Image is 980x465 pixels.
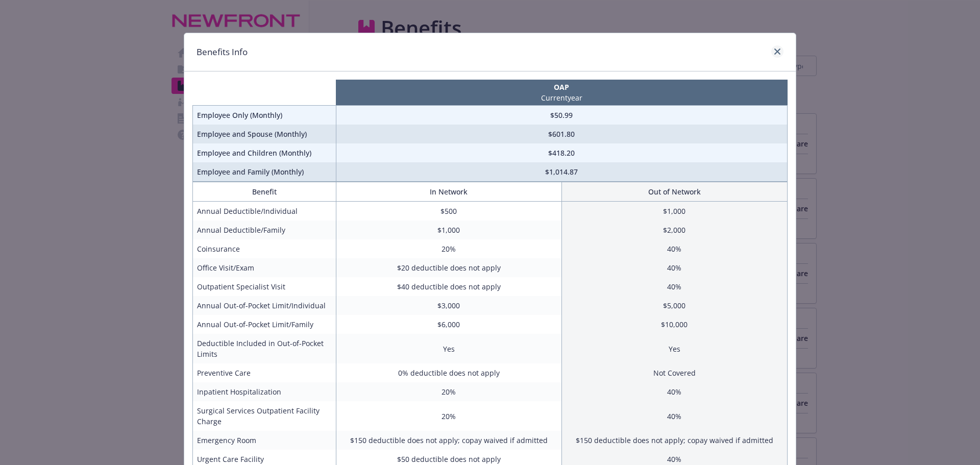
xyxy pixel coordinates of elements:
td: $3,000 [336,296,561,315]
td: Annual Deductible/Family [193,221,336,239]
td: Yes [561,334,787,363]
td: $6,000 [336,315,561,334]
td: Annual Deductible/Individual [193,202,336,221]
td: $1,000 [561,202,787,221]
td: $5,000 [561,296,787,315]
td: $2,000 [561,221,787,239]
th: Out of Network [561,182,787,202]
td: Outpatient Specialist Visit [193,277,336,296]
th: In Network [336,182,561,202]
td: Inpatient Hospitalization [193,382,336,401]
td: Surgical Services Outpatient Facility Charge [193,401,336,431]
td: Not Covered [561,363,787,382]
p: OAP [338,82,785,92]
td: $150 deductible does not apply; copay waived if admitted [336,431,561,450]
td: $418.20 [336,143,787,162]
th: Benefit [193,182,336,202]
td: Employee and Children (Monthly) [193,143,336,162]
td: Employee and Spouse (Monthly) [193,125,336,143]
td: Annual Out-of-Pocket Limit/Family [193,315,336,334]
td: Deductible Included in Out-of-Pocket Limits [193,334,336,363]
td: 20% [336,382,561,401]
td: $20 deductible does not apply [336,258,561,277]
td: Employee and Family (Monthly) [193,162,336,182]
td: 40% [561,277,787,296]
td: 0% deductible does not apply [336,363,561,382]
td: Annual Out-of-Pocket Limit/Individual [193,296,336,315]
td: Coinsurance [193,239,336,258]
td: $1,000 [336,221,561,239]
td: 20% [336,239,561,258]
a: close [771,45,783,58]
td: $150 deductible does not apply; copay waived if admitted [561,431,787,450]
td: $40 deductible does not apply [336,277,561,296]
td: Preventive Care [193,363,336,382]
td: Yes [336,334,561,363]
td: $10,000 [561,315,787,334]
p: Current year [338,92,785,103]
td: $500 [336,202,561,221]
td: $1,014.87 [336,162,787,182]
td: 40% [561,258,787,277]
td: Employee Only (Monthly) [193,106,336,125]
td: Emergency Room [193,431,336,450]
th: intentionally left blank [193,80,336,106]
td: $601.80 [336,125,787,143]
td: 40% [561,239,787,258]
td: 40% [561,382,787,401]
td: 40% [561,401,787,431]
h1: Benefits Info [197,45,248,59]
td: Office Visit/Exam [193,258,336,277]
td: 20% [336,401,561,431]
td: $50.99 [336,106,787,125]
